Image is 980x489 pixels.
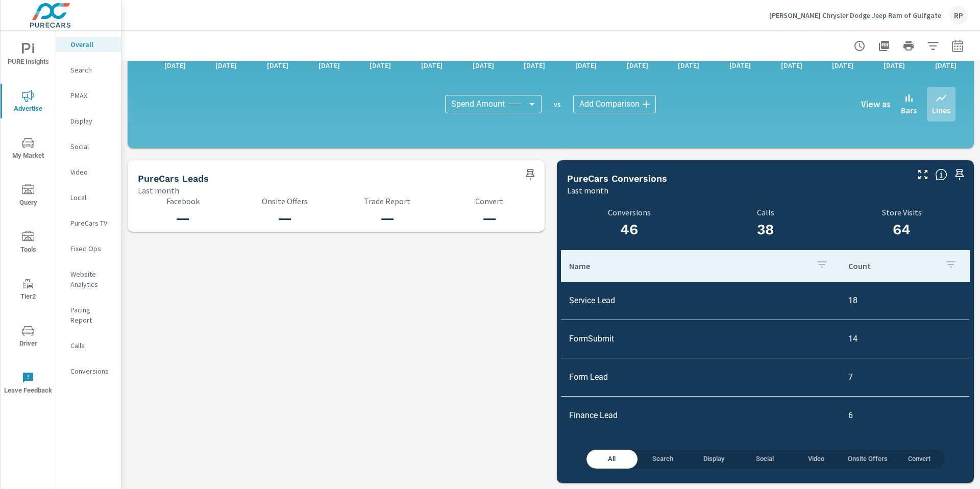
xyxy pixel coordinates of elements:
div: Website Analytics [56,266,121,292]
p: [DATE] [311,60,347,70]
button: Make Fullscreen [915,166,931,183]
p: [DATE] [774,60,810,70]
span: Video [797,453,836,465]
p: Last month [567,184,608,197]
button: Apply Filters [923,36,943,56]
h3: — [445,210,534,227]
h5: PureCars Leads [138,173,209,184]
div: Conversions [56,363,121,379]
span: Social [746,453,785,465]
td: 18 [840,287,969,313]
p: Pacing Report [70,305,113,325]
p: Calls [70,340,113,351]
h3: 46 [567,221,691,238]
h3: — [342,210,432,227]
span: Query [4,184,53,209]
div: Local [56,190,121,205]
div: Search [56,62,121,78]
p: [DATE] [414,60,450,70]
h6: View as [861,99,891,109]
span: Spend Amount [451,99,505,109]
p: Bars [901,104,917,116]
p: PureCars TV [70,218,113,228]
p: [DATE] [362,60,398,70]
span: PURE Insights [4,43,53,68]
div: Spend Amount [445,95,542,113]
p: [DATE] [517,60,552,70]
div: Fixed Ops [56,241,121,256]
td: FormSubmit [561,326,840,352]
p: [DATE] [722,60,758,70]
p: Overall [70,39,113,50]
span: Understand conversion over the selected time range. [935,168,947,181]
p: [DATE] [260,60,296,70]
p: Facebook [138,197,228,206]
span: All [593,453,631,465]
span: My Market [4,137,53,162]
span: Display [695,453,733,465]
div: nav menu [1,31,56,406]
span: Tier2 [4,278,53,303]
p: Search [70,65,113,75]
p: Display [70,116,113,126]
span: Advertise [4,90,53,115]
span: Leave Feedback [4,372,53,397]
span: Add Comparison [579,99,640,109]
h5: PureCars Conversions [567,173,667,184]
p: [DATE] [825,60,861,70]
p: [DATE] [876,60,912,70]
span: Onsite Offers [848,453,888,465]
h3: — [138,210,228,227]
p: Conversions [70,366,113,376]
button: Print Report [898,36,919,56]
h3: — [240,210,330,227]
span: Search [644,453,682,465]
span: Convert [900,453,939,465]
span: Save this to your personalized report [522,166,538,183]
div: RP [949,6,968,25]
td: Finance Lead [561,402,840,428]
p: Video [70,167,113,177]
td: Service Lead [561,287,840,313]
p: Trade Report [342,197,432,206]
div: Video [56,164,121,180]
p: Name [569,261,807,271]
p: Calls [703,208,827,217]
td: 14 [840,326,969,352]
p: Last month [138,184,179,197]
td: Form Lead [561,364,840,390]
p: Count [848,261,937,271]
p: [DATE] [157,60,193,70]
div: PMAX [56,88,121,103]
div: Calls [56,338,121,353]
p: Fixed Ops [70,243,113,254]
button: Select Date Range [947,36,968,56]
p: [DATE] [928,60,964,70]
p: [DATE] [208,60,244,70]
p: Convert [445,197,534,206]
p: Store Visits [834,208,970,217]
div: PureCars TV [56,215,121,231]
p: [DATE] [465,60,501,70]
p: Onsite Offers [240,197,330,206]
p: Lines [932,104,950,116]
p: [DATE] [671,60,706,70]
p: [DATE] [568,60,604,70]
p: vs [542,100,573,109]
p: Website Analytics [70,269,113,289]
span: Driver [4,325,53,350]
p: Local [70,192,113,203]
td: 6 [840,402,969,428]
p: [DATE] [620,60,655,70]
h3: 38 [703,221,827,238]
p: [PERSON_NAME] Chrysler Dodge Jeep Ram of Gulfgate [769,11,941,20]
span: Tools [4,231,53,256]
h3: 64 [834,221,970,238]
button: "Export Report to PDF" [874,36,894,56]
div: Display [56,113,121,129]
p: Social [70,141,113,152]
div: Add Comparison [573,95,656,113]
td: 7 [840,364,969,390]
div: Overall [56,37,121,52]
div: Social [56,139,121,154]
